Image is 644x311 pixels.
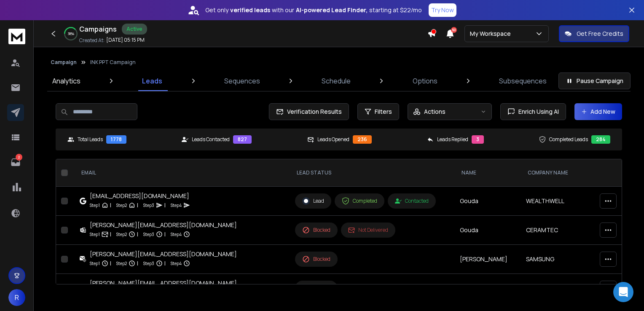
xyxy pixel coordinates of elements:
span: 50 [451,27,457,33]
p: Step 2 [116,259,127,268]
p: Actions [424,107,445,116]
p: Created At: [79,37,105,44]
p: Total Leads [78,136,103,143]
strong: AI-powered Lead Finder, [296,6,368,14]
p: INK PPT Campaign [90,59,136,66]
p: Step 4 [171,230,182,239]
strong: verified leads [230,6,270,14]
p: | [110,259,111,268]
a: Subsequences [494,71,552,91]
button: R [8,289,25,306]
p: | [110,230,111,239]
span: Enrich Using AI [515,107,559,116]
div: [EMAIL_ADDRESS][DOMAIN_NAME] [90,192,190,200]
div: [PERSON_NAME][EMAIL_ADDRESS][DOMAIN_NAME] [90,221,237,229]
p: Step 3 [143,201,154,209]
p: Step 2 [116,201,127,209]
div: Active [122,24,147,35]
div: [PERSON_NAME][EMAIL_ADDRESS][DOMAIN_NAME] [90,279,237,287]
a: Sequences [219,71,265,91]
div: Contacted [395,198,429,204]
h1: Campaigns [79,24,117,34]
p: Get only with our starting at $22/mo [205,6,422,14]
p: Step 1 [90,201,100,209]
td: SAMSUNG [521,274,595,303]
a: Options [408,71,443,91]
p: 2 [16,154,22,161]
th: LEAD STATUS [290,159,455,187]
div: Not Delivered [348,227,388,233]
td: [PERSON_NAME] [455,274,521,303]
p: Leads [142,76,162,86]
a: Schedule [317,71,356,91]
a: 2 [7,154,24,171]
div: Blocked [302,226,330,234]
p: | [110,201,111,209]
button: Add New [574,103,622,120]
p: | [137,201,138,209]
p: Try Now [431,6,454,14]
p: | [137,259,138,268]
p: Step 1 [90,230,100,239]
button: Try Now [429,3,456,17]
p: Leads Contacted [192,136,230,143]
p: Leads Replied [437,136,468,143]
div: Open Intercom Messenger [613,282,633,302]
p: Leads Opened [317,136,349,143]
p: 38 % [68,31,74,36]
div: [PERSON_NAME][EMAIL_ADDRESS][DOMAIN_NAME] [90,250,237,258]
div: 284 [591,135,610,144]
th: EMAIL [75,159,290,187]
th: Company Name [521,159,595,187]
span: Verification Results [284,107,342,116]
p: Step 3 [143,230,154,239]
button: Filters [357,103,399,120]
p: Options [413,76,437,86]
p: Subsequences [499,76,547,86]
a: Analytics [47,71,86,91]
p: Get Free Credits [577,29,623,38]
button: Campaign [51,59,77,66]
button: Verification Results [269,103,349,120]
div: Blocked [302,255,330,263]
p: Completed Leads [549,136,588,143]
p: Step 4 [171,201,182,209]
td: [PERSON_NAME] [455,245,521,274]
div: 827 [233,135,252,144]
p: Step 3 [143,259,154,268]
td: Gouda [455,187,521,216]
span: Filters [375,107,392,116]
a: Leads [137,71,167,91]
p: Step 2 [116,230,127,239]
p: | [164,201,166,209]
div: 236 [353,135,372,144]
p: | [164,259,166,268]
p: | [164,230,166,239]
div: 3 [472,135,484,144]
th: NAME [455,159,521,187]
button: Get Free Credits [559,25,629,42]
p: My Workspace [470,29,514,38]
div: Completed [342,197,377,205]
td: SAMSUNG [521,245,595,274]
td: Gouda [455,216,521,245]
p: Analytics [52,76,80,86]
p: Sequences [224,76,260,86]
td: CERAMTEC [521,216,595,245]
div: 1778 [106,135,126,144]
button: Enrich Using AI [500,103,566,120]
td: WEALTHWELL [521,187,595,216]
p: | [137,230,138,239]
p: [DATE] 05:15 PM [106,37,145,43]
img: logo [8,29,25,44]
p: Step 4 [171,259,182,268]
div: Lead [302,197,324,205]
button: Pause Campaign [558,72,631,89]
p: Step 1 [90,259,100,268]
p: Schedule [322,76,351,86]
